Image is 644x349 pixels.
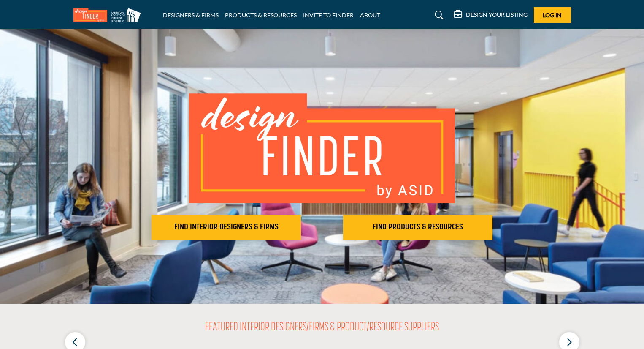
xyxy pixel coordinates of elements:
[343,215,492,240] button: FIND PRODUCTS & RESOURCES
[154,222,298,232] h2: FIND INTERIOR DESIGNERS & FIRMS
[303,11,354,19] a: INVITE TO FINDER
[427,8,449,22] a: Search
[152,215,301,240] button: FIND INTERIOR DESIGNERS & FIRMS
[534,7,571,23] button: Log In
[346,222,490,232] h2: FIND PRODUCTS & RESOURCES
[454,10,528,20] div: DESIGN YOUR LISTING
[225,11,297,19] a: PRODUCTS & RESOURCES
[205,321,439,335] h2: FEATURED INTERIOR DESIGNERS/FIRMS & PRODUCT/RESOURCE SUPPLIERS
[360,11,380,19] a: ABOUT
[163,11,219,19] a: DESIGNERS & FIRMS
[543,11,562,19] span: Log In
[466,11,528,19] h5: DESIGN YOUR LISTING
[189,93,455,203] img: image
[73,8,145,22] img: Site Logo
